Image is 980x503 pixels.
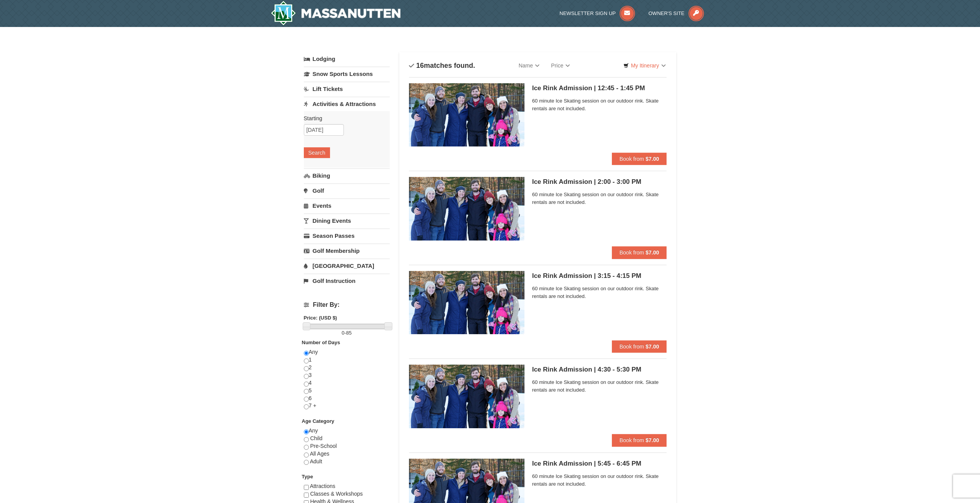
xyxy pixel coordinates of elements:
strong: $7.00 [645,343,659,350]
a: Newsletter Sign Up [560,10,635,16]
a: Golf Instruction [304,274,390,288]
span: Book from [620,156,644,162]
span: Book from [620,343,644,350]
a: Biking [304,168,390,183]
a: Events [304,199,390,213]
a: Golf Membership [304,244,390,258]
span: 85 [346,330,352,336]
span: 60 minute Ice Skating session on our outdoor rink. Skate rentals are not included. [532,473,667,488]
button: Search [304,147,330,158]
strong: $7.00 [645,249,659,256]
a: My Itinerary [618,60,670,71]
div: Any 1 2 3 4 5 6 7 + [304,348,390,417]
label: - [304,329,390,337]
button: Book from $7.00 [612,434,667,446]
a: Snow Sports Lessons [304,67,390,81]
h5: Ice Rink Admission | 4:30 - 5:30 PM [532,366,667,373]
a: Golf [304,183,390,198]
a: Massanutten Resort [271,1,401,25]
strong: Price: (USD $) [304,315,337,321]
a: [GEOGRAPHIC_DATA] [304,259,390,273]
strong: $7.00 [645,437,659,443]
span: 16 [416,62,424,69]
a: Name [513,58,545,73]
button: Book from $7.00 [612,153,667,165]
span: 60 minute Ice Skating session on our outdoor rink. Skate rentals are not included. [532,379,667,394]
h5: Ice Rink Admission | 3:15 - 4:15 PM [532,272,667,280]
span: Newsletter Sign Up [560,10,616,16]
a: Dining Events [304,214,390,228]
img: Massanutten Resort Logo [271,1,401,25]
span: Book from [620,249,644,256]
span: Adult [310,458,322,464]
button: Book from $7.00 [612,246,667,259]
span: 60 minute Ice Skating session on our outdoor rink. Skate rentals are not included. [532,97,667,113]
strong: $7.00 [645,156,659,162]
div: Any [304,427,390,473]
span: 60 minute Ice Skating session on our outdoor rink. Skate rentals are not included. [532,285,667,300]
h4: matches found. [409,62,475,69]
a: Price [545,58,576,73]
a: Lodging [304,52,390,66]
span: Child [310,435,322,441]
span: Owner's Site [648,10,685,16]
img: 6775744-143-498c489f.jpg [409,177,524,240]
a: Lift Tickets [304,82,390,96]
h4: Filter By: [304,301,390,308]
strong: Age Category [302,418,335,424]
img: 6775744-144-73769964.jpg [409,271,524,334]
a: Season Passes [304,229,390,243]
h5: Ice Rink Admission | 12:45 - 1:45 PM [532,84,667,92]
button: Book from $7.00 [612,340,667,353]
img: 6775744-145-20e97b76.jpg [409,365,524,428]
h5: Ice Rink Admission | 2:00 - 3:00 PM [532,178,667,186]
span: Attractions [310,483,335,489]
span: 60 minute Ice Skating session on our outdoor rink. Skate rentals are not included. [532,191,667,206]
span: 0 [342,330,344,336]
span: All Ages [310,451,330,457]
h5: Ice Rink Admission | 5:45 - 6:45 PM [532,460,667,468]
a: Owner's Site [648,10,704,16]
a: Activities & Attractions [304,97,390,111]
label: Starting [304,114,384,122]
span: Pre-School [310,443,337,449]
strong: Number of Days [302,340,340,345]
span: Classes & Workshops [310,491,363,497]
span: Book from [620,437,644,443]
img: 6775744-142-ce92f8cf.jpg [409,83,524,146]
strong: Type [302,474,313,479]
